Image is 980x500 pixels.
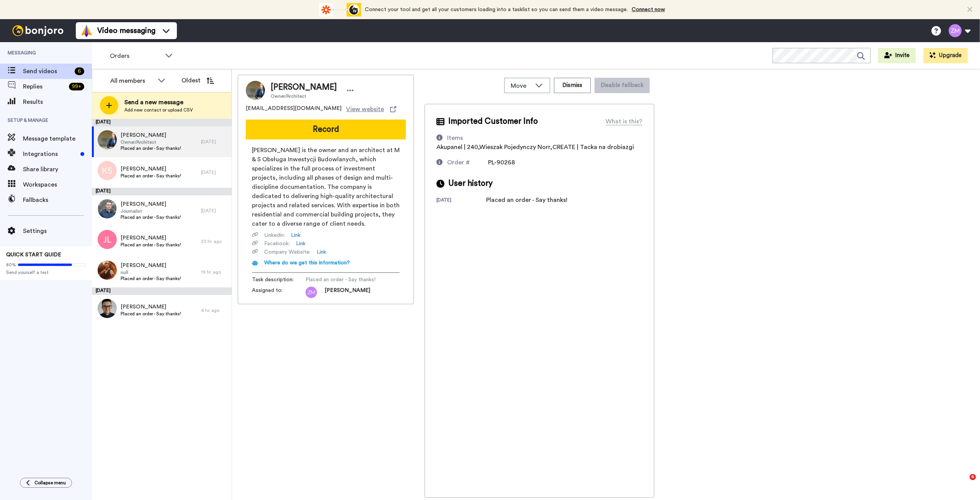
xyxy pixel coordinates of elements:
[488,159,515,166] span: PL-90268
[448,116,538,127] span: Imported Customer Info
[23,195,92,205] span: Fallbacks
[124,107,193,113] span: Add new contact or upload CSV
[6,262,16,268] span: 80%
[632,7,665,12] a: Connect now
[92,188,232,195] div: [DATE]
[110,76,154,85] div: All members
[252,287,305,298] span: Assigned to:
[264,231,285,239] span: Linkedin :
[264,248,310,256] span: Company Website :
[92,287,232,295] div: [DATE]
[291,231,301,239] a: Link
[80,25,93,37] img: vm-color.svg
[305,287,317,298] img: zm.png
[201,169,228,175] div: [DATE]
[346,105,396,114] a: View website
[246,81,265,100] img: Image of Marek Smolak
[201,307,228,313] div: 4 hr. ago
[121,303,181,311] span: [PERSON_NAME]
[878,48,916,63] button: Invite
[970,474,976,480] span: 6
[121,131,181,139] span: [PERSON_NAME]
[121,208,181,214] span: Journalist
[9,25,67,36] img: bj-logo-header-white.svg
[121,311,181,317] span: Placed an order - Say thanks!
[201,269,228,275] div: 19 hr. ago
[201,139,228,145] div: [DATE]
[271,82,337,93] span: [PERSON_NAME]
[98,161,117,180] img: ks.png
[436,144,634,150] span: Akupanel | 240,Wieszak Pojedynczy Norr,CREATE | Tacka na drobiazgi
[954,474,972,492] iframe: Intercom live chat
[23,180,92,189] span: Workspaces
[92,119,232,126] div: [DATE]
[436,197,486,205] div: [DATE]
[121,173,181,179] span: Placed an order - Say thanks!
[121,145,181,151] span: Placed an order - Say thanks!
[121,214,181,220] span: Placed an order - Say thanks!
[325,287,370,298] span: [PERSON_NAME]
[176,73,220,88] button: Oldest
[121,269,181,275] span: null
[121,234,181,242] span: [PERSON_NAME]
[20,478,72,488] button: Collapse menu
[75,67,84,75] div: 6
[346,105,384,114] span: View website
[23,67,72,76] span: Send videos
[98,261,117,280] img: fb78cde2-236a-4018-9342-8ae6fa02dfe8.jpg
[923,48,968,63] button: Upgrade
[97,25,155,36] span: Video messaging
[98,199,117,218] img: 857793ec-5cdb-4e12-894f-c176301b06d5.jpg
[121,242,181,248] span: Placed an order - Say thanks!
[554,78,591,93] button: Dismiss
[121,139,181,145] span: Owner/Architect
[296,240,305,248] a: Link
[319,3,361,16] div: animation
[34,480,66,486] span: Collapse menu
[69,83,84,90] div: 99 +
[365,7,628,12] span: Connect your tool and get all your customers loading into a tasklist so you can send them a video...
[121,165,181,173] span: [PERSON_NAME]
[246,105,341,114] span: [EMAIL_ADDRESS][DOMAIN_NAME]
[246,120,406,139] button: Record
[252,276,305,284] span: Task description :
[121,200,181,208] span: [PERSON_NAME]
[98,230,117,249] img: jl.png
[201,238,228,244] div: 23 hr. ago
[317,248,326,256] a: Link
[23,149,77,159] span: Integrations
[252,146,400,228] span: [PERSON_NAME] is the owner and an architect at M & S Obsługa Inwestycji Budowlanych, which specia...
[23,134,92,143] span: Message template
[124,98,193,107] span: Send a new message
[110,51,161,61] span: Orders
[121,262,181,269] span: [PERSON_NAME]
[98,130,117,149] img: 81a0a165-41b8-43c5-a9a6-67037e939ed9.jpg
[486,195,567,205] div: Placed an order - Say thanks!
[6,252,61,257] span: QUICK START GUIDE
[201,208,228,214] div: [DATE]
[305,276,378,284] span: Placed an order - Say thanks!
[271,93,337,99] span: Owner/Architect
[264,260,350,266] span: Where do we get this information?
[606,117,642,126] div: What is this?
[23,82,66,91] span: Replies
[23,165,92,174] span: Share library
[121,275,181,282] span: Placed an order - Say thanks!
[98,299,117,318] img: 786a6901-eb24-4acf-a465-0585d3bcae30.jpg
[595,78,650,93] button: Disable fallback
[511,81,531,90] span: Move
[6,269,86,275] span: Send yourself a test
[23,97,92,107] span: Results
[447,133,463,143] div: Items
[448,178,493,189] span: User history
[447,158,470,167] div: Order #
[264,240,290,248] span: Facebook :
[23,226,92,236] span: Settings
